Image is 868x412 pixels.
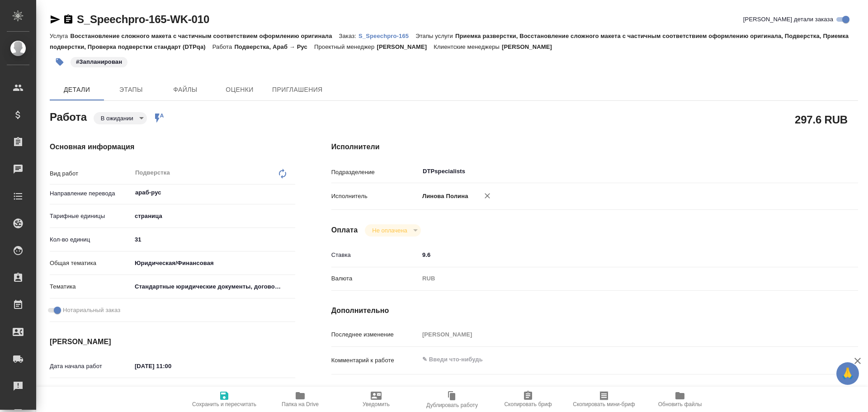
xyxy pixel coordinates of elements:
[840,364,855,383] span: 🙏
[98,114,136,122] button: В ожидании
[234,43,314,50] p: Подверстка, Араб → Рус
[314,43,377,50] p: Проектный менеджер
[218,84,261,95] span: Оценки
[109,84,153,95] span: Этапы
[359,32,415,39] a: S_Speechpro-165
[365,224,420,237] div: В ожидании
[282,401,319,407] span: Папка на Drive
[50,108,87,124] h2: Работа
[419,328,814,341] input: Пустое поле
[70,33,339,39] p: Восстановление сложного макета с частичным соответствием оформлению оригинала
[419,271,814,286] div: RUB
[77,13,209,25] a: S_Speechpro-165-WK-010
[566,387,642,412] button: Скопировать мини-бриф
[132,233,295,246] input: ✎ Введи что-нибудь
[50,189,132,198] p: Направление перевода
[331,330,419,339] p: Последнее изменение
[262,387,338,412] button: Папка на Drive
[504,401,552,407] span: Скопировать бриф
[573,401,635,407] span: Скопировать мини-бриф
[212,43,235,50] p: Работа
[132,279,295,294] div: Стандартные юридические документы, договоры, уставы
[50,169,132,178] p: Вид работ
[419,192,468,201] p: Линова Полина
[331,192,419,201] p: Исполнитель
[331,142,858,152] h4: Исполнители
[331,168,419,177] p: Подразделение
[76,57,122,66] p: #Запланирован
[331,305,858,316] h4: Дополнительно
[414,387,490,412] button: Дублировать работу
[658,401,702,407] span: Обновить файлы
[50,282,132,291] p: Тематика
[63,14,74,25] button: Скопировать ссылку
[50,33,70,39] p: Услуга
[369,227,410,234] button: Не оплачена
[290,192,292,194] button: Open
[836,362,859,385] button: 🙏
[50,52,70,72] button: Добавить тэг
[50,362,132,371] p: Дата начала работ
[642,387,718,412] button: Обновить файлы
[363,401,390,407] span: Уведомить
[795,112,848,127] h2: 297.6 RUB
[477,186,497,206] button: Удалить исполнителя
[132,256,295,271] div: Юридическая/Финансовая
[415,33,455,39] p: Этапы услуги
[377,43,434,50] p: [PERSON_NAME]
[359,33,415,39] p: S_Speechpro-165
[331,274,419,283] p: Валюта
[94,112,147,124] div: В ожидании
[50,336,295,347] h4: [PERSON_NAME]
[339,33,359,39] p: Заказ:
[331,225,358,236] h4: Оплата
[502,43,559,50] p: [PERSON_NAME]
[434,43,502,50] p: Клиентские менеджеры
[63,306,120,315] span: Нотариальный заказ
[426,402,478,408] span: Дублировать работу
[50,259,132,268] p: Общая тематика
[132,208,295,224] div: страница
[50,14,61,25] button: Скопировать ссылку для ЯМессенджера
[132,385,211,398] input: Пустое поле
[164,84,207,95] span: Файлы
[50,235,132,244] p: Кол-во единиц
[50,142,295,152] h4: Основная информация
[331,356,419,365] p: Комментарий к работе
[70,57,128,65] span: Запланирован
[50,212,132,221] p: Тарифные единицы
[743,15,833,24] span: [PERSON_NAME] детали заказа
[186,387,262,412] button: Сохранить и пересчитать
[809,170,811,172] button: Open
[272,84,323,95] span: Приглашения
[419,248,814,261] input: ✎ Введи что-нибудь
[338,387,414,412] button: Уведомить
[132,360,211,373] input: ✎ Введи что-нибудь
[331,251,419,260] p: Ставка
[192,401,256,407] span: Сохранить и пересчитать
[55,84,99,95] span: Детали
[490,387,566,412] button: Скопировать бриф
